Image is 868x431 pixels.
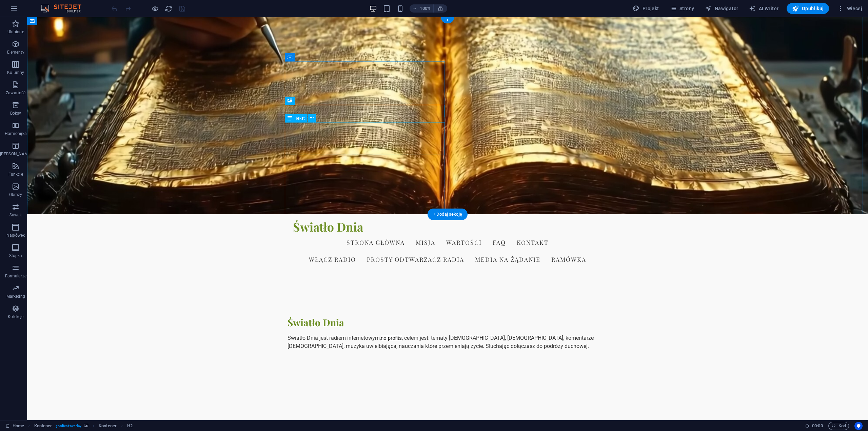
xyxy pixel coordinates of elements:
span: Kod [831,422,846,430]
span: . gradient-overlay [55,422,81,430]
div: Projekt (Ctrl+Alt+Y) [630,3,662,14]
p: Funkcje [8,172,23,177]
span: : [817,423,818,428]
p: Kolekcje [8,314,23,319]
p: Stopka [9,253,22,258]
button: Nawigator [702,3,741,14]
p: Nagłówek [6,233,25,238]
span: AI Writer [749,5,778,12]
button: reload [164,4,173,13]
span: Więcej [837,5,862,12]
button: Usercentrics [854,422,863,430]
button: Projekt [630,3,662,14]
i: Przeładuj stronę [165,5,173,13]
button: Więcej [834,3,865,14]
span: Nawigator [705,5,738,12]
button: Kliknij tutaj, aby wyjść z trybu podglądu i kontynuować edycję [151,4,159,13]
span: Opublikuj [792,5,824,12]
p: Boksy [10,111,21,116]
span: Kliknij, aby zaznaczyć. Kliknij dwukrotnie, aby edytować [99,422,117,430]
button: Kod [828,422,849,430]
div: + [441,17,454,23]
span: 00 00 [812,422,823,430]
p: Harmonijka [5,131,27,136]
span: Kliknij, aby zaznaczyć. Kliknij dwukrotnie, aby edytować [34,422,52,430]
span: Strony [670,5,694,12]
p: Ulubione [7,29,24,35]
img: Editor Logo [39,4,90,13]
div: + Dodaj sekcję [428,209,468,220]
p: Marketing [6,294,25,299]
h6: 100% [420,4,431,13]
p: Suwak [9,212,22,218]
p: Elementy [7,50,24,55]
nav: breadcrumb [34,422,133,430]
span: Tekst [295,116,304,120]
button: 100% [410,4,434,13]
a: Kliknij, aby anulować zaznaczenie. Kliknij dwukrotnie, aby otworzyć Strony [5,422,24,430]
h6: Czas sesji [805,422,823,430]
button: AI Writer [746,3,781,14]
i: Po zmianie rozmiaru automatycznie dostosowuje poziom powiększenia do wybranego urządzenia. [437,5,443,12]
p: Zawartość [6,90,25,96]
span: Kliknij, aby zaznaczyć. Kliknij dwukrotnie, aby edytować [127,422,133,430]
p: Kolumny [7,70,24,75]
p: Obrazy [9,192,22,197]
i: Ten element zawiera tło [84,424,88,428]
button: Strony [667,3,697,14]
button: Opublikuj [787,3,829,14]
span: Projekt [633,5,659,12]
p: Formularze [5,273,26,279]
